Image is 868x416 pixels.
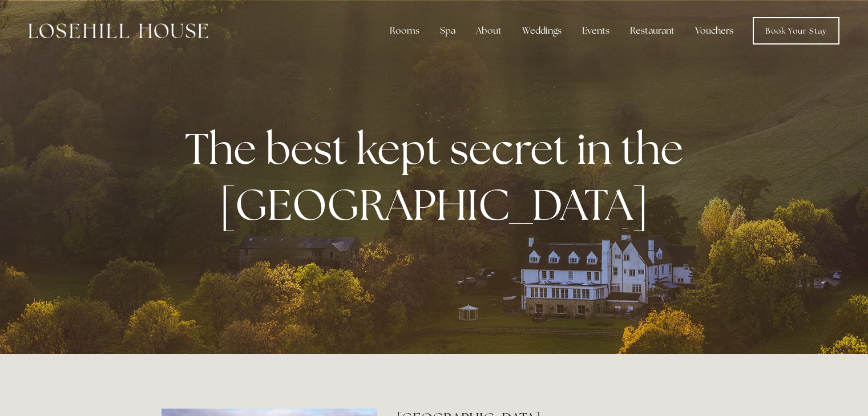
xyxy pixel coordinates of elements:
strong: The best kept secret in the [GEOGRAPHIC_DATA] [185,120,692,232]
img: Losehill House [29,23,208,38]
div: Spa [431,19,465,42]
div: Rooms [381,19,429,42]
a: Vouchers [686,19,742,42]
div: Restaurant [621,19,684,42]
a: Book Your Stay [753,17,839,45]
div: About [467,19,511,42]
div: Events [573,19,619,42]
div: Weddings [513,19,571,42]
